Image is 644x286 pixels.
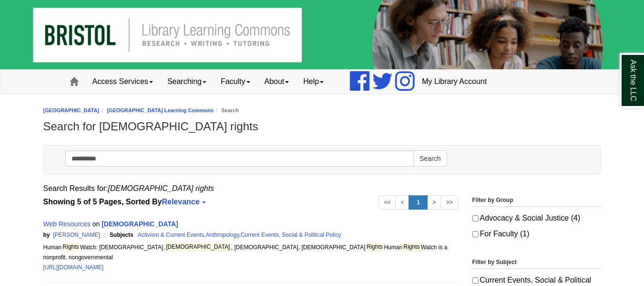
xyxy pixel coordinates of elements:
a: 1 [409,195,428,210]
a: [URL][DOMAIN_NAME] [43,264,104,271]
span: Search Score [350,232,387,238]
div: Human Watch: [DEMOGRAPHIC_DATA], , [DEMOGRAPHIC_DATA], [DEMOGRAPHIC_DATA] Human Watch is a nonpro... [43,243,458,263]
span: on [92,220,100,228]
a: Anthropology [205,232,239,238]
a: Faculty [214,70,257,94]
input: For Faculty (1) [472,231,479,237]
em: [DEMOGRAPHIC_DATA] rights [108,184,215,192]
a: [GEOGRAPHIC_DATA] [43,107,100,113]
input: Current Events, Social & Political Policy (3) [472,277,479,284]
label: For Faculty (1) [472,227,601,241]
a: > [427,195,441,210]
mark: Rights [402,243,421,252]
a: < [395,195,409,210]
span: 12.35 [343,232,401,238]
a: [DEMOGRAPHIC_DATA] [102,220,178,228]
a: Searching [160,70,214,94]
mark: [DEMOGRAPHIC_DATA] [165,243,231,252]
li: Search [214,106,239,115]
a: Activism & Current Events [138,232,204,238]
button: Search [413,150,447,167]
h1: Search for [DEMOGRAPHIC_DATA] rights [43,120,601,133]
a: >> [440,195,458,210]
a: Web Resources [43,220,91,228]
span: Subjects [110,232,135,238]
a: << [378,195,396,210]
span: | [102,232,108,238]
div: Search Results for: [43,182,601,195]
a: Access Services [85,70,160,94]
a: About [257,70,296,94]
legend: Filter by Group [472,195,601,207]
mark: Rights [61,243,80,252]
span: | [343,232,349,238]
mark: Rights [366,243,384,252]
span: , , [110,232,343,238]
a: [GEOGRAPHIC_DATA] Learning Commons [107,107,214,113]
ul: Search Pagination [378,195,458,210]
a: Relevance [162,198,204,206]
span: by [43,232,50,238]
a: My Library Account [415,70,494,94]
a: [PERSON_NAME] [53,232,100,238]
legend: Filter by Subject [472,257,601,269]
input: Advocacy & Social Justice (4) [472,215,479,222]
strong: Showing 5 of 5 Pages, Sorted By [43,195,458,209]
nav: breadcrumb [43,106,601,115]
a: Current Events, Social & Political Policy [241,232,341,238]
label: Advocacy & Social Justice (4) [472,212,601,225]
a: Help [296,70,331,94]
